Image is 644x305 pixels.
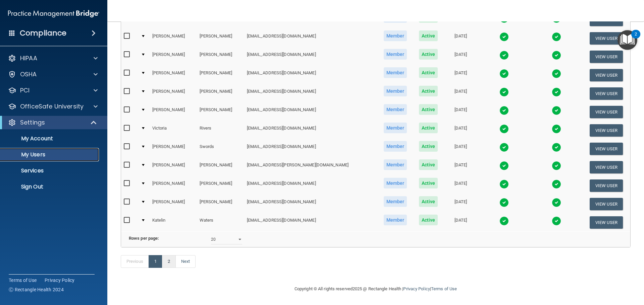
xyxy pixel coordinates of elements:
[244,48,377,66] td: [EMAIL_ADDRESS][DOMAIN_NAME]
[590,216,623,229] button: View User
[499,51,509,60] img: tick.e7d51cea.svg
[197,29,244,48] td: [PERSON_NAME]
[552,32,561,42] img: tick.e7d51cea.svg
[4,151,96,158] p: My Users
[552,106,561,115] img: tick.e7d51cea.svg
[244,176,377,195] td: [EMAIL_ADDRESS][DOMAIN_NAME]
[419,141,438,152] span: Active
[253,278,498,300] div: Copyright © All rights reserved 2025 @ Rectangle Health | |
[150,158,197,176] td: [PERSON_NAME]
[384,67,407,78] span: Member
[384,123,407,133] span: Member
[244,66,377,84] td: [EMAIL_ADDRESS][DOMAIN_NAME]
[443,121,478,140] td: [DATE]
[384,141,407,152] span: Member
[150,66,197,84] td: [PERSON_NAME]
[197,140,244,158] td: Swords
[552,161,561,170] img: tick.e7d51cea.svg
[590,179,623,192] button: View User
[244,213,377,231] td: [EMAIL_ADDRESS][DOMAIN_NAME]
[443,84,478,103] td: [DATE]
[8,70,98,78] a: OSHA
[443,213,478,231] td: [DATE]
[150,213,197,231] td: Katelin
[384,178,407,188] span: Member
[590,143,623,155] button: View User
[20,70,37,78] p: OSHA
[419,30,438,41] span: Active
[150,29,197,48] td: [PERSON_NAME]
[150,176,197,195] td: [PERSON_NAME]
[499,143,509,152] img: tick.e7d51cea.svg
[150,103,197,121] td: [PERSON_NAME]
[419,67,438,78] span: Active
[552,179,561,189] img: tick.e7d51cea.svg
[499,179,509,189] img: tick.e7d51cea.svg
[384,86,407,96] span: Member
[590,32,623,45] button: View User
[244,84,377,103] td: [EMAIL_ADDRESS][DOMAIN_NAME]
[150,84,197,103] td: [PERSON_NAME]
[443,103,478,121] td: [DATE]
[443,195,478,213] td: [DATE]
[9,286,64,293] span: Ⓒ Rectangle Health 2024
[149,255,162,268] a: 1
[20,86,30,94] p: PCI
[590,124,623,137] button: View User
[552,87,561,97] img: tick.e7d51cea.svg
[552,51,561,60] img: tick.e7d51cea.svg
[384,30,407,41] span: Member
[197,66,244,84] td: [PERSON_NAME]
[419,215,438,225] span: Active
[590,87,623,100] button: View User
[443,48,478,66] td: [DATE]
[244,103,377,121] td: [EMAIL_ADDRESS][DOMAIN_NAME]
[4,135,96,142] p: My Account
[197,176,244,195] td: [PERSON_NAME]
[244,158,377,176] td: [EMAIL_ADDRESS][PERSON_NAME][DOMAIN_NAME]
[150,48,197,66] td: [PERSON_NAME]
[244,140,377,158] td: [EMAIL_ADDRESS][DOMAIN_NAME]
[129,236,159,241] b: Rows per page:
[443,158,478,176] td: [DATE]
[499,198,509,207] img: tick.e7d51cea.svg
[499,216,509,226] img: tick.e7d51cea.svg
[590,198,623,210] button: View User
[197,103,244,121] td: [PERSON_NAME]
[4,167,96,174] p: Services
[384,196,407,207] span: Member
[45,277,75,284] a: Privacy Policy
[431,286,457,291] a: Terms of Use
[528,257,636,284] iframe: Drift Widget Chat Controller
[8,119,97,127] a: Settings
[197,213,244,231] td: Waters
[244,121,377,140] td: [EMAIL_ADDRESS][DOMAIN_NAME]
[175,255,196,268] a: Next
[8,102,98,110] a: OfficeSafe University
[590,161,623,173] button: View User
[443,176,478,195] td: [DATE]
[384,104,407,115] span: Member
[419,196,438,207] span: Active
[419,123,438,133] span: Active
[499,69,509,78] img: tick.e7d51cea.svg
[552,198,561,207] img: tick.e7d51cea.svg
[552,124,561,134] img: tick.e7d51cea.svg
[499,106,509,115] img: tick.e7d51cea.svg
[244,195,377,213] td: [EMAIL_ADDRESS][DOMAIN_NAME]
[8,7,99,20] img: PMB logo
[8,86,98,94] a: PCI
[20,119,45,127] p: Settings
[197,195,244,213] td: [PERSON_NAME]
[384,159,407,170] span: Member
[384,215,407,225] span: Member
[20,102,84,110] p: OfficeSafe University
[384,49,407,60] span: Member
[499,161,509,170] img: tick.e7d51cea.svg
[20,28,66,38] h4: Compliance
[419,104,438,115] span: Active
[419,49,438,60] span: Active
[499,32,509,42] img: tick.e7d51cea.svg
[443,140,478,158] td: [DATE]
[4,183,96,190] p: Sign Out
